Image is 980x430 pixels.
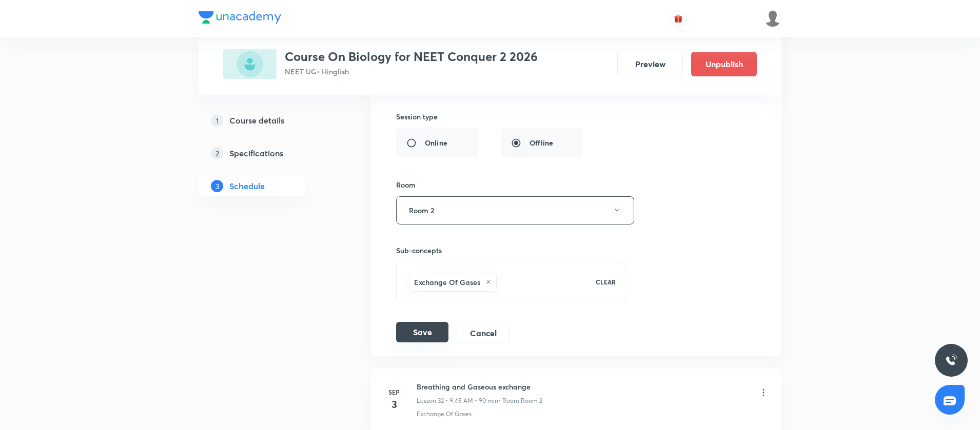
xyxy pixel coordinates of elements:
[199,110,338,131] a: 1Course details
[457,323,509,343] button: Cancel
[211,180,223,192] p: 3
[417,381,542,392] h6: Breathing and Gaseous exchange
[396,179,416,190] h6: Room
[396,196,634,224] button: Room 2
[229,147,283,159] h5: Specifications
[211,114,223,127] p: 1
[384,387,404,397] h6: Sep
[670,10,687,27] button: avatar
[211,147,223,159] p: 2
[498,396,542,405] p: • Room Room 2
[199,11,281,26] a: Company Logo
[384,397,404,412] h4: 3
[417,396,498,405] p: Lesson 32 • 9:45 AM • 90 min
[285,49,538,64] h3: Course On Biology for NEET Conquer 2 2026
[229,114,284,127] h5: Course details
[396,322,448,342] button: Save
[417,409,472,419] p: Exchange Of Gases
[691,52,757,76] button: Unpublish
[396,111,438,122] h6: Session type
[199,11,281,24] img: Company Logo
[229,180,265,192] h5: Schedule
[596,277,616,286] p: CLEAR
[223,49,277,79] img: 460F905B-7BB1-46F1-94E5-AC1C1249B8E0_plus.png
[945,354,957,366] img: ttu
[285,66,538,77] p: NEET UG • Hinglish
[396,245,626,256] h6: Sub-concepts
[414,277,480,288] h6: Exchange Of Gases
[674,14,683,23] img: avatar
[764,10,781,27] img: Huzaiff
[199,143,338,163] a: 2Specifications
[617,52,683,76] button: Preview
